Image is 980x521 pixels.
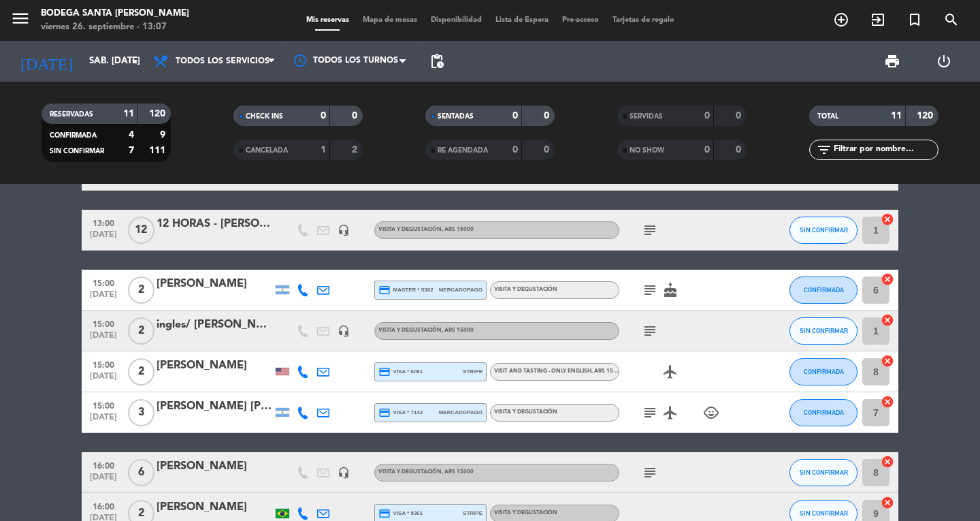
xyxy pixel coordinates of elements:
[157,275,272,293] div: [PERSON_NAME]
[832,142,938,157] input: Filtrar por nombre...
[512,111,518,121] strong: 0
[800,509,848,517] span: SIN CONFIRMAR
[50,111,93,118] span: RESERVADAS
[378,507,391,520] i: credit_card
[352,111,360,121] strong: 0
[338,325,350,337] i: headset_mic
[555,16,606,24] span: Pre-acceso
[544,111,552,121] strong: 0
[128,399,154,426] span: 3
[906,12,923,28] i: turned_in_not
[378,366,423,378] span: visa * 6081
[804,409,844,416] span: CONFIRMADA
[494,510,557,516] span: Visita y Degustación
[352,145,360,155] strong: 2
[489,16,555,24] span: Lista de Espera
[86,331,120,347] span: [DATE]
[128,459,154,486] span: 6
[630,147,664,154] span: NO SHOW
[442,227,474,232] span: , ARS 15000
[438,113,474,120] span: SENTADAS
[789,358,857,385] button: CONFIRMADA
[10,8,31,33] button: menu
[157,316,272,334] div: ingles/ [PERSON_NAME]
[704,111,710,121] strong: 0
[703,405,719,421] i: child_care
[438,147,488,154] span: RE AGENDADA
[157,499,272,516] div: [PERSON_NAME]
[891,111,902,121] strong: 11
[356,16,424,24] span: Mapa de mesas
[512,145,518,155] strong: 0
[789,399,857,426] button: CONFIRMADA
[662,282,679,298] i: cake
[804,286,844,294] span: CONFIRMADA
[429,53,445,69] span: pending_actions
[917,111,936,121] strong: 120
[86,457,120,473] span: 16:00
[881,395,894,409] i: cancel
[378,469,474,475] span: Visita y Degustación
[149,146,168,155] strong: 111
[86,356,120,372] span: 15:00
[881,212,894,226] i: cancel
[439,408,483,417] span: mercadopago
[86,413,120,428] span: [DATE]
[378,407,391,419] i: credit_card
[943,12,960,28] i: search
[378,227,474,232] span: Visita y Degustación
[591,368,623,374] span: , ARS 15000
[494,409,557,415] span: Visita y Degustación
[128,217,154,244] span: 12
[789,217,857,244] button: SIN CONFIRMAR
[642,405,658,421] i: subject
[800,327,848,334] span: SIN CONFIRMAR
[378,284,434,296] span: master * 5302
[642,222,658,238] i: subject
[321,111,326,121] strong: 0
[642,323,658,339] i: subject
[129,146,134,155] strong: 7
[463,509,483,518] span: stripe
[10,8,31,29] i: menu
[50,132,97,139] span: CONFIRMADA
[378,366,391,378] i: credit_card
[463,367,483,376] span: stripe
[86,498,120,514] span: 16:00
[299,16,356,24] span: Mis reservas
[338,224,350,236] i: headset_mic
[800,469,848,476] span: SIN CONFIRMAR
[704,145,710,155] strong: 0
[789,277,857,304] button: CONFIRMADA
[642,282,658,298] i: subject
[662,364,679,380] i: airplanemode_active
[494,368,623,374] span: Visit and tasting - Only English
[881,313,894,327] i: cancel
[86,290,120,306] span: [DATE]
[630,113,663,120] span: SERVIDAS
[50,148,104,155] span: SIN CONFIRMAR
[86,473,120,488] span: [DATE]
[789,317,857,345] button: SIN CONFIRMAR
[338,467,350,479] i: headset_mic
[128,358,154,385] span: 2
[378,507,423,520] span: visa * 5361
[378,284,391,296] i: credit_card
[789,459,857,486] button: SIN CONFIRMAR
[86,372,120,388] span: [DATE]
[833,12,849,28] i: add_circle_outline
[86,215,120,230] span: 13:00
[128,317,154,345] span: 2
[817,113,838,120] span: TOTAL
[881,272,894,286] i: cancel
[442,469,474,475] span: , ARS 15000
[160,130,168,140] strong: 9
[86,230,120,246] span: [DATE]
[41,20,189,34] div: viernes 26. septiembre - 13:07
[881,496,894,509] i: cancel
[870,12,886,28] i: exit_to_app
[86,274,120,290] span: 15:00
[378,407,423,419] span: visa * 7142
[149,109,168,119] strong: 120
[246,113,283,120] span: CHECK INS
